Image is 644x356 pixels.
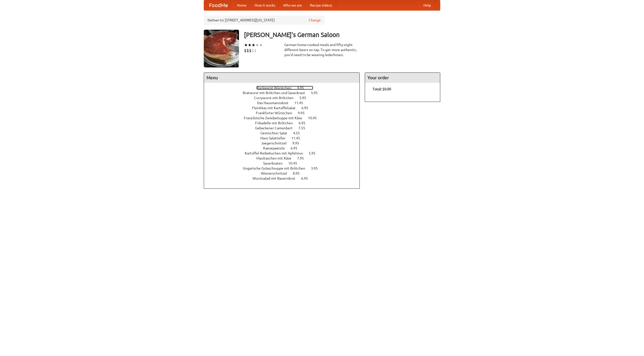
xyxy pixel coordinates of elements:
[244,116,307,120] span: Französische Zwiebelsuppe mit Käse
[256,111,297,115] span: Frankfurter Würstchen
[419,0,435,10] a: Help
[252,48,254,53] li: $
[284,42,360,57] div: German home-cooked meals and fifty-eight different beers on tap. To get more authentic, you'd nee...
[256,86,313,90] a: Bockwurst Würstchen 4.95
[260,131,309,135] a: Gemischter Salat 4.55
[256,156,313,160] a: Maultaschen mit Käse 7.95
[255,126,298,130] span: Gebackener Camenbert
[260,136,291,140] span: Haus Salatteller
[251,0,279,10] a: How it works
[298,111,310,115] span: 9.95
[244,116,326,120] a: Französische Zwiebelsuppe mit Käse 10.45
[260,131,292,135] span: Gemischter Salat
[249,48,252,53] li: $
[299,121,310,125] span: 6.95
[292,141,304,145] span: 9.95
[297,156,309,160] span: 7.95
[247,48,249,53] li: $
[299,96,311,100] span: 5.95
[243,166,310,170] span: Ungarische Gulaschsuppe mit Brötchen
[301,106,313,110] span: 6.95
[254,48,257,53] li: $
[255,42,259,48] li: ★
[263,161,288,165] span: Sauerbraten
[243,91,310,95] span: Bratwurst mit Brötchen und Sauerkraut
[233,0,251,10] a: Home
[261,141,292,145] span: Jaegerschnitzel
[263,146,290,150] span: Kaesepaetzle
[301,176,313,180] span: 6.95
[245,151,325,155] a: Kartoffel Reibekuchen mit Apfelmus 5.95
[252,106,301,110] span: Fleishkas mit Kartoffelsalat
[254,96,299,100] span: Currywurst mit Brötchen
[294,101,308,105] span: 11.45
[245,151,308,155] span: Kartoffel Reibekuchen mit Apfelmus
[244,48,247,53] li: $
[204,30,239,67] img: angular.jpg
[259,42,263,48] li: ★
[263,146,307,150] a: Kaesepaetzle 6.95
[256,111,314,115] a: Frankfurter Würstchen 9.95
[252,106,317,110] a: Fleishkas mit Kartoffelsalat 6.95
[308,116,322,120] span: 10.45
[252,42,255,48] li: ★
[257,101,312,105] a: Das Hausmannskost 11.45
[309,18,321,23] a: Change
[288,161,302,165] span: 10.45
[261,141,308,145] a: Jaegerschnitzel 9.95
[243,166,327,170] a: Ungarische Gulaschsuppe mit Brötchen 3.95
[311,91,323,95] span: 5.95
[261,171,309,175] a: Wienerschnitzel 8.95
[257,101,294,105] span: Das Hausmannskost
[311,166,323,170] span: 3.95
[293,131,305,135] span: 4.55
[291,136,305,140] span: 11.45
[248,42,252,48] li: ★
[306,0,336,10] a: Recipe videos
[365,73,440,83] h4: Your order
[244,30,440,40] h3: [PERSON_NAME]'s German Saloon
[279,0,306,10] a: Who we are
[253,176,300,180] span: Wurstsalad mit Bauernbrot
[309,151,320,155] span: 5.95
[298,126,310,130] span: 7.55
[204,73,359,83] h4: Menu
[291,146,302,150] span: 6.95
[204,0,233,10] a: FoodMe
[204,16,325,25] div: Deliver to: [STREET_ADDRESS][US_STATE]
[254,96,315,100] a: Currywurst mit Brötchen 5.95
[243,91,327,95] a: Bratwurst mit Brötchen und Sauerkraut 5.95
[293,171,305,175] span: 8.95
[255,121,298,125] span: Frikadelle mit Brötchen
[255,126,314,130] a: Gebackener Camenbert 7.55
[244,42,248,48] li: ★
[297,86,309,90] span: 4.95
[256,156,296,160] span: Maultaschen mit Käse
[255,121,315,125] a: Frikadelle mit Brötchen 6.95
[263,161,306,165] a: Sauerbraten 10.45
[256,86,296,90] span: Bockwurst Würstchen
[253,176,317,180] a: Wurstsalad mit Bauernbrot 6.95
[260,136,309,140] a: Haus Salatteller 11.45
[261,171,292,175] span: Wienerschnitzel
[373,87,391,91] b: Total: $0.00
